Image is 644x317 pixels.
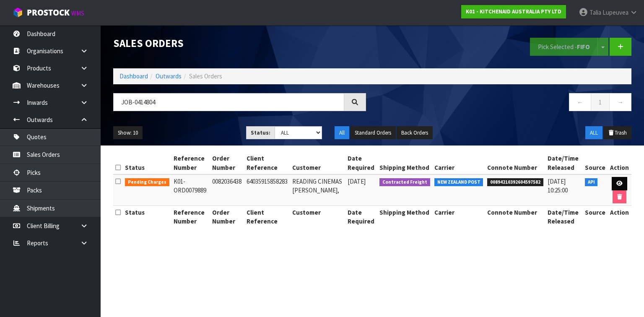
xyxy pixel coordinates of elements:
[113,126,143,140] button: Show: 10
[210,174,244,206] td: 0082036438
[569,93,591,111] a: ←
[485,152,545,174] th: Connote Number
[348,177,366,185] span: [DATE]
[119,72,148,80] a: Dashboard
[583,206,608,228] th: Source
[589,8,601,16] span: Talia
[603,126,631,140] button: Trash
[123,152,171,174] th: Status
[608,206,631,228] th: Action
[434,178,483,187] span: NEW ZEALAND POST
[189,72,222,80] span: Sales Orders
[123,206,171,228] th: Status
[290,206,345,228] th: Customer
[210,152,244,174] th: Order Number
[397,126,433,140] button: Back Orders
[171,152,210,174] th: Reference Number
[545,152,583,174] th: Date/Time Released
[432,152,486,174] th: Carrier
[530,38,598,56] button: Pick Selected -FIFO
[485,206,545,228] th: Connote Number
[171,174,210,206] td: K01-ORD0079889
[345,206,378,228] th: Date Required
[577,43,590,51] strong: FIFO
[71,9,84,17] small: WMS
[244,206,291,228] th: Client Reference
[27,7,70,18] span: ProStock
[113,93,344,111] input: Search sales orders
[379,93,631,114] nav: Page navigation
[335,126,349,140] button: All
[608,152,631,174] th: Action
[377,152,432,174] th: Shipping Method
[244,152,291,174] th: Client Reference
[251,129,270,136] strong: Status:
[113,38,366,49] h1: Sales Orders
[583,152,608,174] th: Source
[244,174,291,206] td: 64035915858283
[290,152,345,174] th: Customer
[585,126,602,140] button: ALL
[171,206,210,228] th: Reference Number
[487,178,543,187] span: 00894210392604597582
[290,174,345,206] td: READING CINEMAS [PERSON_NAME],
[13,7,23,18] img: cube-alt.png
[350,126,396,140] button: Standard Orders
[377,206,432,228] th: Shipping Method
[432,206,486,228] th: Carrier
[609,93,631,111] a: →
[545,206,583,228] th: Date/Time Released
[585,178,598,187] span: API
[345,152,378,174] th: Date Required
[156,72,182,80] a: Outwards
[548,177,568,194] span: [DATE] 10:25:00
[379,178,430,187] span: Contracted Freight
[125,178,169,187] span: Pending Charges
[602,8,628,16] span: Lupeuvea
[210,206,244,228] th: Order Number
[591,93,610,111] a: 1
[461,5,566,18] a: K01 - KITCHENAID AUSTRALIA PTY LTD
[466,8,561,15] strong: K01 - KITCHENAID AUSTRALIA PTY LTD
